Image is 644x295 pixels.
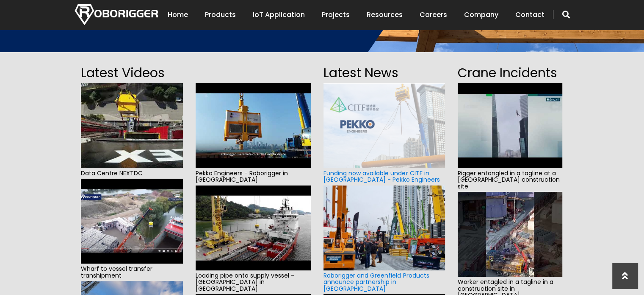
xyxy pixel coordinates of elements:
[205,2,236,28] a: Products
[458,63,562,83] h2: Crane Incidents
[168,2,188,28] a: Home
[322,2,350,28] a: Projects
[323,169,439,184] a: Funding now available under CITF in [GEOGRAPHIC_DATA] - Pekko Engineers
[420,2,447,28] a: Careers
[458,192,562,277] img: hqdefault.jpg
[196,270,311,294] span: Loading pipe onto supply vessel - [GEOGRAPHIC_DATA] in [GEOGRAPHIC_DATA]
[81,264,183,281] span: Wharf to vessel transfer transhipment
[81,179,183,264] img: hqdefault.jpg
[515,2,544,28] a: Contact
[81,83,183,168] img: hqdefault.jpg
[253,2,305,28] a: IoT Application
[75,4,158,25] img: Nortech
[196,185,311,270] img: hqdefault.jpg
[458,168,562,192] span: Rigger entangled in a tagline at a [GEOGRAPHIC_DATA] construction site
[458,83,562,168] img: hqdefault.jpg
[367,2,403,28] a: Resources
[323,271,429,293] a: Roborigger and Greenfield Products announce partnership in [GEOGRAPHIC_DATA]
[81,168,183,179] span: Data Centre NEXTDC
[323,63,445,83] h2: Latest News
[464,2,498,28] a: Company
[81,63,183,83] h2: Latest Videos
[196,83,311,168] img: hqdefault.jpg
[196,168,311,185] span: Pekko Engineers - Roborigger in [GEOGRAPHIC_DATA]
